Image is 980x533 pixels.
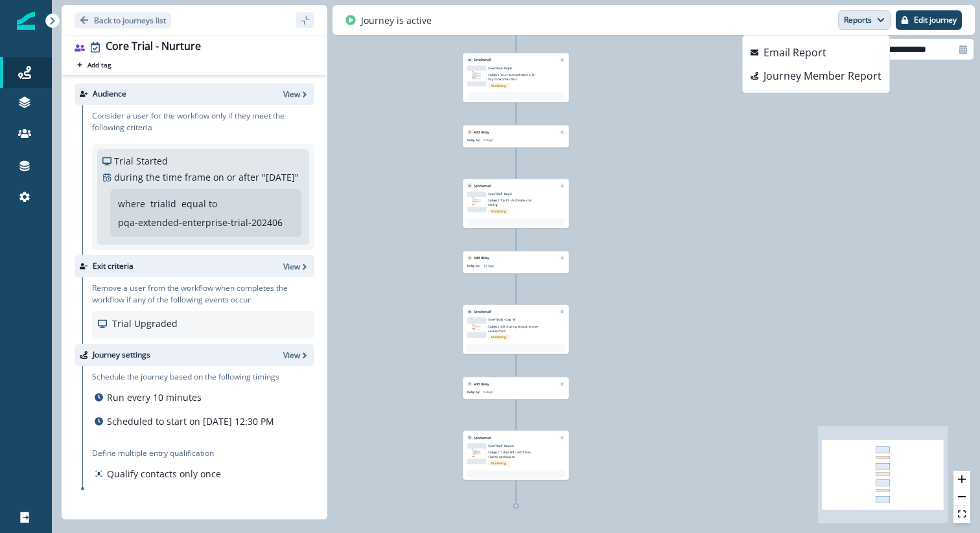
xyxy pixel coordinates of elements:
p: Add delay [474,256,489,261]
div: Send emailRemoveemail asset unavailableCore Trial - Day 2Subject: Tip #1 - Automate your testingM... [463,179,569,228]
p: Qualify contacts only once [107,467,221,481]
p: Run every 10 minutes [107,391,202,404]
p: 2 days [484,138,535,142]
button: View [283,350,309,361]
span: Tip #1 - Automate your testing [488,199,532,207]
p: Add delay [474,381,489,387]
p: equal to [181,197,217,210]
p: Core Trials - Day 14 [488,317,554,322]
button: sidebar collapse toggle [296,12,314,28]
p: Trial Upgraded [112,317,178,330]
button: zoom out [953,488,970,506]
div: Add delayRemoveDelay by:9 days [463,377,569,399]
p: pqa-extended-enterprise-trial-202406 [118,216,283,229]
p: " [DATE] " [262,170,299,184]
span: Marketing [488,209,509,214]
p: Journey is active [361,14,432,27]
button: Reports [838,10,891,30]
div: Send emailRemoveemail asset unavailableCore Trial - Day 0Subject: Your team activated a 30-Day En... [463,53,569,102]
p: Audience [93,88,126,100]
p: Define multiple entry qualification [92,448,224,459]
span: Still sharing endpoints over emails/chat? [488,324,538,333]
button: fit view [953,506,970,523]
p: Delay by: [467,390,484,394]
span: 7 days left - don’t lose shared workspaces [488,450,530,459]
button: Go back [75,12,171,28]
p: Send email [474,435,491,440]
p: 9 days [484,390,535,394]
p: Delay by: [467,138,484,142]
p: Email Report [764,45,826,60]
p: during the time frame [114,170,211,184]
img: email asset unavailable [467,71,487,81]
span: Your team activated a 30-Day Enterprise+ trial [488,73,535,81]
button: Add tag [75,60,113,70]
p: where [118,197,145,210]
p: Subject: [488,448,540,459]
p: Delay by: [467,264,484,268]
p: Journey settings [93,349,150,361]
div: Send emailRemoveemail asset unavailableCore Trials - Day 14Subject: Still sharing endpoints over ... [463,305,569,354]
div: Add delayRemoveDelay by:2 days [463,126,569,148]
p: Core Trial - Day 23 [488,444,554,448]
p: Send email [474,309,491,314]
button: View [283,89,309,100]
img: email asset unavailable [467,449,487,459]
p: Exit criteria [93,260,134,272]
p: Scheduled to start on [DATE] 12:30 PM [107,414,274,428]
p: Subject: [488,70,540,81]
span: Marketing [488,335,509,340]
div: Send emailRemoveemail asset unavailableCore Trial - Day 23Subject: 7 days left - don’t lose share... [463,431,569,480]
img: email asset unavailable [467,324,487,332]
p: 12 days [484,264,535,268]
p: Trial Started [114,154,168,168]
p: Back to journeys list [94,15,166,26]
p: Remove a user from the workflow when completes the workflow if any of the following events occur [92,282,314,306]
img: email asset unavailable [467,197,487,207]
p: Add delay [474,130,489,135]
p: Schedule the journey based on the following timings [92,371,279,383]
button: Edit journey [896,10,962,30]
p: Core Trial - Day 0 [488,65,554,70]
p: Add tag [87,61,111,69]
p: View [283,89,300,100]
p: trialId [150,197,176,210]
p: Core Trial - Day 2 [488,192,554,196]
p: Send email [474,183,491,188]
img: Inflection [17,12,35,30]
button: View [283,261,309,272]
div: Add delayRemoveDelay by:12 days [463,251,569,273]
p: View [283,350,300,361]
p: on or after [213,170,259,184]
p: Send email [474,58,491,63]
p: Subject: [488,196,540,207]
p: Edit journey [914,16,957,25]
button: zoom in [953,471,970,488]
span: Marketing [488,83,509,88]
div: Core Trial - Nurture [106,40,201,54]
p: View [283,261,300,272]
p: Subject: [488,322,540,333]
p: Journey Member Report [764,68,881,84]
p: Consider a user for the workflow only if they meet the following criteria [92,110,314,133]
span: Marketing [488,460,509,466]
